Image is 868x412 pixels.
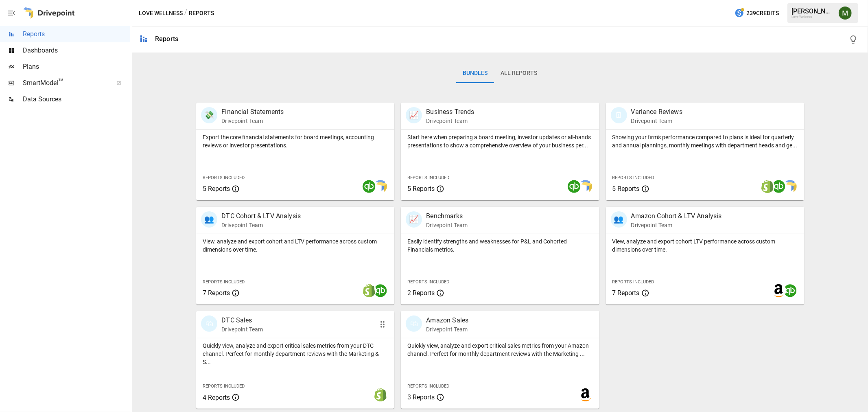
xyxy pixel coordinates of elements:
[761,180,774,193] img: shopify
[407,175,449,180] span: Reports Included
[612,237,798,254] p: View, analyze and export cohort LTV performance across custom dimensions over time.
[612,175,654,180] span: Reports Included
[221,107,284,117] p: Financial Statements
[221,117,284,125] p: Drivepoint Team
[426,107,474,117] p: Business Trends
[407,342,593,358] p: Quickly view, analyze and export critical sales metrics from your Amazon channel. Perfect for mon...
[23,46,130,55] span: Dashboards
[407,384,449,389] span: Reports Included
[203,175,245,180] span: Reports Included
[407,279,449,285] span: Reports Included
[407,185,435,193] span: 5 Reports
[456,64,494,83] button: Bundles
[203,289,230,297] span: 7 Reports
[426,325,468,333] p: Drivepoint Team
[221,221,301,229] p: Drivepoint Team
[23,62,130,72] span: Plans
[23,94,130,104] span: Data Sources
[426,221,468,229] p: Drivepoint Team
[221,325,263,333] p: Drivepoint Team
[203,133,388,149] p: Export the core financial statements for board meetings, accounting reviews or investor presentat...
[631,211,722,221] p: Amazon Cohort & LTV Analysis
[23,78,107,88] span: SmartModel
[426,316,468,325] p: Amazon Sales
[834,2,857,24] button: Meredith Lacasse
[426,117,474,125] p: Drivepoint Team
[568,180,581,193] img: quickbooks
[784,180,797,193] img: smart model
[612,185,640,193] span: 5 Reports
[772,180,785,193] img: quickbooks
[203,342,388,366] p: Quickly view, analyze and export critical sales metrics from your DTC channel. Perfect for monthl...
[406,107,422,123] div: 📈
[407,237,593,254] p: Easily identify strengths and weaknesses for P&L and Cohorted Financials metrics.
[791,7,834,15] div: [PERSON_NAME]
[363,284,376,297] img: shopify
[374,388,387,401] img: shopify
[58,77,64,87] span: ™
[221,316,263,325] p: DTC Sales
[407,289,435,297] span: 2 Reports
[631,117,682,125] p: Drivepoint Team
[406,211,422,228] div: 📈
[611,211,627,228] div: 👥
[201,107,217,123] div: 💸
[407,133,593,149] p: Start here when preparing a board meeting, investor updates or all-hands presentations to show a ...
[731,6,782,21] button: 239Credits
[203,384,245,389] span: Reports Included
[203,185,230,193] span: 5 Reports
[374,284,387,297] img: quickbooks
[363,180,376,193] img: quickbooks
[494,64,544,83] button: All Reports
[139,8,183,18] button: Love Wellness
[611,107,627,123] div: 🗓
[155,35,178,43] div: Reports
[201,211,217,228] div: 👥
[612,133,798,149] p: Showing your firm's performance compared to plans is ideal for quarterly and annual plannings, mo...
[407,393,435,401] span: 3 Reports
[791,15,834,19] div: Love Wellness
[23,29,130,39] span: Reports
[426,211,468,221] p: Benchmarks
[839,7,852,20] img: Meredith Lacasse
[184,8,187,18] div: /
[406,316,422,332] div: 🛍
[772,284,785,297] img: amazon
[221,211,301,221] p: DTC Cohort & LTV Analysis
[579,180,592,193] img: smart model
[612,279,654,285] span: Reports Included
[579,388,592,401] img: amazon
[374,180,387,193] img: smart model
[631,221,722,229] p: Drivepoint Team
[784,284,797,297] img: quickbooks
[631,107,682,117] p: Variance Reviews
[746,8,779,18] span: 239 Credits
[201,316,217,332] div: 🛍
[203,394,230,401] span: 4 Reports
[612,289,640,297] span: 7 Reports
[203,237,388,254] p: View, analyze and export cohort and LTV performance across custom dimensions over time.
[203,279,245,285] span: Reports Included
